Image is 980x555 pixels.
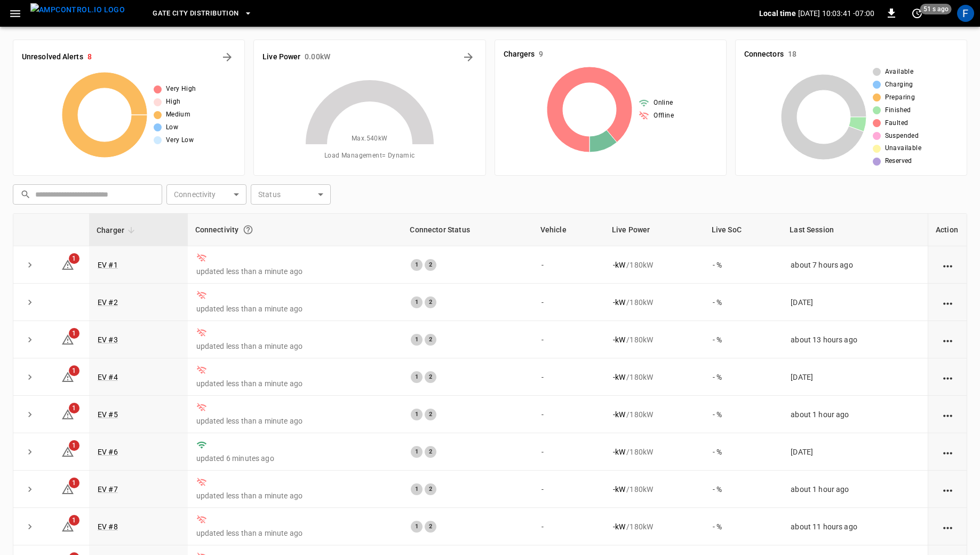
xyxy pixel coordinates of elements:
[704,508,783,545] td: - %
[704,214,783,246] th: Live SoC
[411,371,423,383] div: 1
[425,521,436,533] div: 2
[782,358,928,396] td: [DATE]
[533,433,604,471] td: -
[613,409,625,420] p: - kW
[704,246,783,284] td: - %
[782,396,928,433] td: about 1 hour ago
[613,297,696,308] div: / 180 kW
[704,433,783,471] td: - %
[704,471,783,508] td: - %
[613,447,696,457] div: / 180 kW
[166,122,178,133] span: Low
[196,378,394,389] p: updated less than a minute ago
[533,396,604,433] td: -
[219,49,236,66] button: All Alerts
[61,447,74,456] a: 1
[98,522,118,531] a: EV #8
[305,51,330,63] h6: 0.00 kW
[533,321,604,358] td: -
[782,471,928,508] td: about 1 hour ago
[352,134,388,144] span: Max. 540 kW
[69,478,79,488] span: 1
[69,328,79,339] span: 1
[782,284,928,321] td: [DATE]
[98,485,118,494] a: EV #7
[941,334,954,345] div: action cell options
[533,508,604,545] td: -
[788,49,796,60] h6: 18
[704,321,783,358] td: - %
[196,303,394,314] p: updated less than a minute ago
[613,372,696,382] div: / 180 kW
[61,260,74,268] a: 1
[613,409,696,420] div: / 180 kW
[61,335,74,343] a: 1
[782,214,928,246] th: Last Session
[704,358,783,396] td: - %
[166,84,196,95] span: Very High
[613,334,696,345] div: / 180 kW
[533,214,604,246] th: Vehicle
[425,334,436,346] div: 2
[613,372,625,382] p: - kW
[704,396,783,433] td: - %
[98,448,118,456] a: EV #6
[98,410,118,419] a: EV #5
[30,3,125,17] img: ampcontrol.io logo
[539,49,543,60] h6: 9
[909,5,926,22] button: set refresh interval
[196,490,394,501] p: updated less than a minute ago
[885,92,915,103] span: Preparing
[97,224,138,237] span: Charger
[153,7,238,20] span: Gate City Distribution
[196,341,394,351] p: updated less than a minute ago
[941,484,954,495] div: action cell options
[166,97,181,107] span: High
[782,246,928,284] td: about 7 hours ago
[69,440,79,451] span: 1
[460,49,477,66] button: Energy Overview
[98,261,118,269] a: EV #1
[411,334,423,346] div: 1
[61,522,74,530] a: 1
[941,372,954,382] div: action cell options
[98,373,118,381] a: EV #4
[87,51,92,63] h6: 8
[885,156,912,167] span: Reserved
[920,4,952,14] span: 51 s ago
[262,51,300,63] h6: Live Power
[613,521,625,532] p: - kW
[533,246,604,284] td: -
[69,365,79,376] span: 1
[196,528,394,538] p: updated less than a minute ago
[425,371,436,383] div: 2
[22,407,38,423] button: expand row
[196,266,394,277] p: updated less than a minute ago
[425,446,436,458] div: 2
[885,131,919,142] span: Suspended
[61,484,74,493] a: 1
[425,483,436,495] div: 2
[98,298,118,307] a: EV #2
[411,446,423,458] div: 1
[425,296,436,308] div: 2
[798,8,874,19] p: [DATE] 10:03:41 -07:00
[941,260,954,270] div: action cell options
[148,3,257,24] button: Gate City Distribution
[928,214,967,246] th: Action
[885,67,914,77] span: Available
[196,416,394,426] p: updated less than a minute ago
[941,409,954,420] div: action cell options
[22,332,38,348] button: expand row
[411,259,423,271] div: 1
[744,49,784,60] h6: Connectors
[759,8,796,19] p: Local time
[166,135,194,146] span: Very Low
[533,284,604,321] td: -
[22,519,38,535] button: expand row
[22,369,38,385] button: expand row
[613,521,696,532] div: / 180 kW
[22,481,38,497] button: expand row
[238,220,258,239] button: Connection between the charger and our software.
